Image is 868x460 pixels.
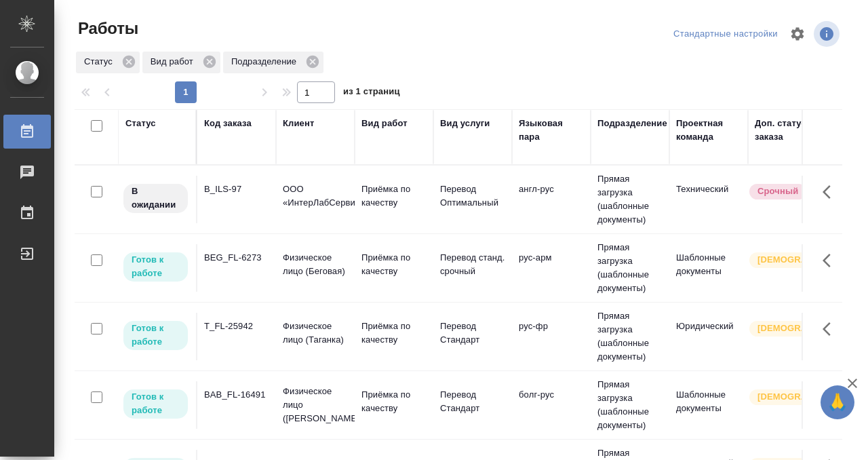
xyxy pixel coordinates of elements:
button: Здесь прячутся важные кнопки [814,176,847,208]
div: B_ILS-97 [204,183,269,196]
p: Перевод Оптимальный [440,183,505,210]
td: Шаблонные документы [669,381,748,429]
div: T_FL-25942 [204,320,269,333]
td: Прямая загрузка (шаблонные документы) [591,371,669,439]
p: [DEMOGRAPHIC_DATA] [757,253,825,267]
td: Прямая загрузка (шаблонные документы) [591,303,669,370]
p: Готов к работе [132,390,180,417]
div: split button [670,24,781,45]
td: Прямая загрузка (шаблонные документы) [591,234,669,302]
span: Посмотреть информацию [814,21,842,47]
div: Вид услуги [440,117,490,130]
button: Здесь прячутся важные кнопки [814,313,847,345]
div: Код заказа [204,117,252,130]
div: Доп. статус заказа [755,117,826,144]
div: Проектная команда [676,117,741,144]
p: Физическое лицо (Беговая) [283,251,348,278]
p: Статус [84,55,117,69]
div: Клиент [283,117,314,130]
div: Исполнитель может приступить к работе [122,388,189,420]
div: Вид работ [361,117,408,130]
p: Физическое лицо ([PERSON_NAME]) [283,385,348,425]
button: Здесь прячутся важные кнопки [814,244,847,277]
span: Настроить таблицу [781,18,814,50]
p: Подразделение [231,55,301,69]
td: рус-фр [512,313,591,360]
p: Срочный [757,185,798,198]
button: Здесь прячутся важные кнопки [814,381,847,414]
p: ООО «ИнтерЛабСервис» [283,183,348,210]
td: Юридический [669,313,748,360]
p: Перевод Стандарт [440,320,505,347]
div: BEG_FL-6273 [204,251,269,265]
div: BAB_FL-16491 [204,388,269,402]
div: Статус [76,52,140,73]
div: Исполнитель назначен, приступать к работе пока рано [122,183,189,214]
td: рус-арм [512,244,591,292]
p: Готов к работе [132,253,180,280]
div: Статус [125,117,156,130]
span: Работы [75,18,138,39]
p: Приёмка по качеству [361,251,427,278]
p: Перевод станд. срочный [440,251,505,278]
div: Подразделение [223,52,323,73]
div: Языковая пара [519,117,584,144]
p: Перевод Стандарт [440,388,505,415]
div: Исполнитель может приступить к работе [122,320,189,351]
div: Исполнитель может приступить к работе [122,251,189,283]
p: Приёмка по качеству [361,320,427,347]
button: 🙏 [821,385,854,419]
span: из 1 страниц [343,83,400,103]
p: Приёмка по качеству [361,388,427,415]
p: Готов к работе [132,322,180,349]
td: Технический [669,176,748,223]
p: Приёмка по качеству [361,183,427,210]
td: англ-рус [512,176,591,223]
span: 🙏 [826,388,849,417]
td: болг-рус [512,381,591,429]
td: Шаблонные документы [669,244,748,292]
td: Прямая загрузка (шаблонные документы) [591,166,669,233]
p: Физическое лицо (Таганка) [283,320,348,347]
div: Вид работ [142,52,220,73]
p: В ожидании [132,185,180,212]
p: [DEMOGRAPHIC_DATA] [757,322,825,335]
p: Вид работ [151,55,198,69]
p: [DEMOGRAPHIC_DATA] [757,390,825,404]
div: Подразделение [597,117,667,130]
